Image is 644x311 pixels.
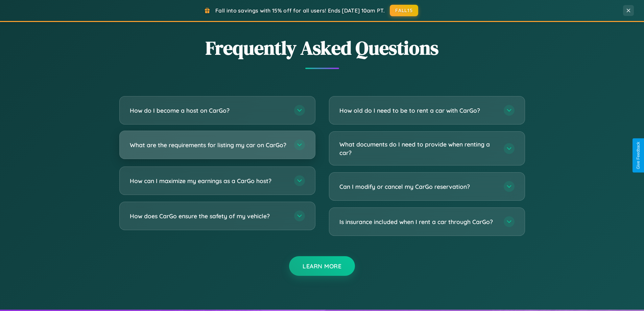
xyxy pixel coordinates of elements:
[390,5,418,16] button: FALL15
[339,218,497,226] h3: Is insurance included when I rent a car through CarGo?
[339,106,497,115] h3: How old do I need to be to rent a car with CarGo?
[215,7,385,14] span: Fall into savings with 15% off for all users! Ends [DATE] 10am PT.
[130,177,287,185] h3: How can I maximize my earnings as a CarGo host?
[636,142,641,169] div: Give Feedback
[130,141,287,149] h3: What are the requirements for listing my car on CarGo?
[130,106,287,115] h3: How do I become a host on CarGo?
[289,256,355,276] button: Learn More
[339,182,497,191] h3: Can I modify or cancel my CarGo reservation?
[130,212,287,220] h3: How does CarGo ensure the safety of my vehicle?
[119,35,525,61] h2: Frequently Asked Questions
[339,140,497,157] h3: What documents do I need to provide when renting a car?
